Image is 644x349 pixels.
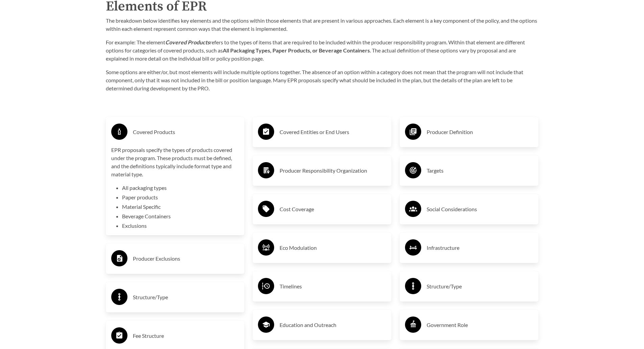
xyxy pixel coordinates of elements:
h3: Fee Structure [133,330,239,341]
li: All packaging types [122,184,239,192]
h3: Infrastructure [427,242,533,253]
h3: Producer Exclusions [133,253,239,264]
p: Some options are either/or, but most elements will include multiple options together. The absence... [106,68,539,92]
h3: Producer Definition [427,127,533,137]
h3: Cost Coverage [280,204,386,215]
h3: Structure/Type [133,292,239,303]
h3: Education and Outreach [280,320,386,330]
h3: Producer Responsibility Organization [280,165,386,176]
strong: All Packaging Types, Paper Products, or Beverage Containers [223,47,370,53]
h3: Covered Products [133,127,239,137]
p: EPR proposals specify the types of products covered under the program. These products must be def... [111,146,239,178]
h3: Structure/Type [427,281,533,292]
li: Paper products [122,193,239,201]
h3: Timelines [280,281,386,292]
li: Material Specific [122,203,239,211]
h3: Targets [427,165,533,176]
li: Beverage Containers [122,212,239,220]
h3: Covered Entities or End Users [280,127,386,137]
h3: Social Considerations [427,204,533,215]
h3: Government Role [427,320,533,330]
h3: Eco Modulation [280,242,386,253]
li: Exclusions [122,222,239,230]
p: For example: The element refers to the types of items that are required to be included within the... [106,38,539,63]
strong: Covered Products [165,39,210,45]
p: The breakdown below identifies key elements and the options within those elements that are presen... [106,17,539,33]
